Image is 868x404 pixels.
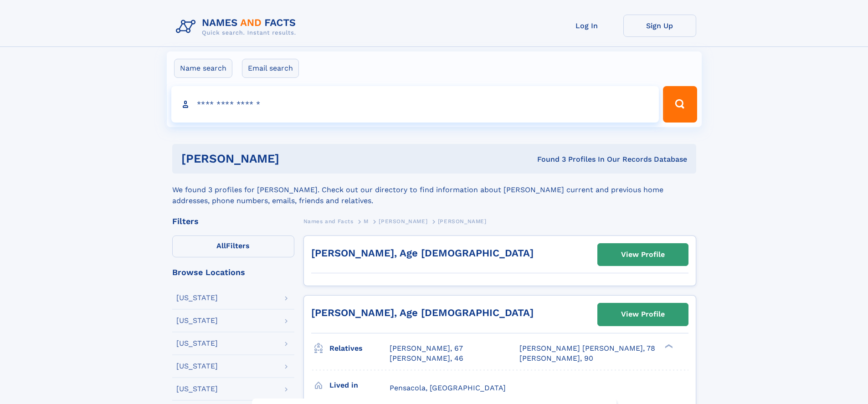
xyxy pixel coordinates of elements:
[311,307,534,318] a: [PERSON_NAME], Age [DEMOGRAPHIC_DATA]
[172,15,303,39] img: Logo Names and Facts
[172,235,294,257] label: Filters
[663,86,697,123] button: Search Button
[303,215,354,227] a: Names and Facts
[663,343,673,349] div: ❯
[176,294,218,302] div: [US_STATE]
[438,218,487,225] span: [PERSON_NAME]
[171,86,659,123] input: search input
[176,340,218,347] div: [US_STATE]
[379,218,427,225] span: [PERSON_NAME]
[519,353,593,363] a: [PERSON_NAME], 90
[364,215,369,227] a: M
[621,304,665,325] div: View Profile
[408,154,687,164] div: Found 3 Profiles In Our Records Database
[242,59,299,78] label: Email search
[550,15,623,37] a: Log In
[519,343,655,353] a: [PERSON_NAME] [PERSON_NAME], 78
[621,244,665,265] div: View Profile
[598,303,688,325] a: View Profile
[176,385,218,393] div: [US_STATE]
[176,317,218,324] div: [US_STATE]
[172,268,294,276] div: Browse Locations
[329,341,390,356] h3: Relatives
[390,343,463,353] a: [PERSON_NAME], 67
[172,217,294,225] div: Filters
[329,378,390,393] h3: Lived in
[176,363,218,370] div: [US_STATE]
[390,384,506,392] span: Pensacola, [GEOGRAPHIC_DATA]
[216,241,226,250] span: All
[390,353,463,363] a: [PERSON_NAME], 46
[181,153,408,164] h1: [PERSON_NAME]
[311,247,534,259] a: [PERSON_NAME], Age [DEMOGRAPHIC_DATA]
[623,15,696,37] a: Sign Up
[364,218,369,225] span: M
[172,174,696,206] div: We found 3 profiles for [PERSON_NAME]. Check out our directory to find information about [PERSON_...
[598,244,688,266] a: View Profile
[379,215,427,227] a: [PERSON_NAME]
[174,59,232,78] label: Name search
